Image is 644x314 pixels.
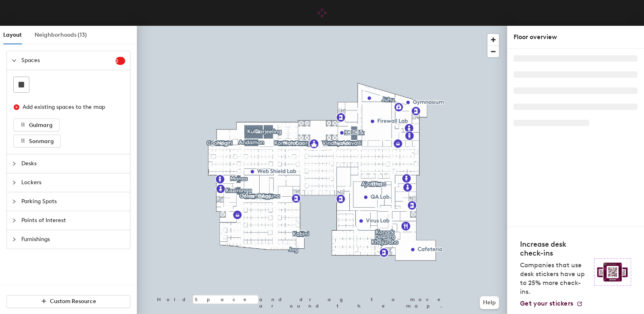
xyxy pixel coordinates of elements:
[12,199,17,204] span: collapsed
[12,218,17,223] span: collapsed
[35,31,87,38] span: Neighborhoods (13)
[12,180,17,185] span: collapsed
[21,154,125,173] span: Desks
[13,119,60,131] button: Gulmarg
[3,31,22,38] span: Layout
[21,192,125,211] span: Parking Spots
[480,296,499,309] button: Help
[116,58,125,64] span: 2
[23,103,118,112] div: Add existing spaces to the map
[520,299,583,308] a: Get your stickers
[520,261,589,296] p: Companies that use desk stickers have up to 25% more check-ins.
[13,135,61,148] button: Sonmarg
[21,173,125,192] span: Lockers
[21,230,125,249] span: Furnishings
[116,57,125,65] sup: 2
[21,211,125,230] span: Points of Interest
[29,122,53,129] span: Gulmarg
[12,237,17,242] span: collapsed
[12,161,17,166] span: collapsed
[21,51,116,70] span: Spaces
[520,299,573,307] span: Get your stickers
[14,104,19,110] span: close-circle
[520,240,589,258] h4: Increase desk check-ins
[514,32,638,42] div: Floor overview
[594,258,631,286] img: Sticker logo
[6,295,130,308] button: Custom Resource
[50,298,96,305] span: Custom Resource
[29,138,54,145] span: Sonmarg
[12,58,17,63] span: expanded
